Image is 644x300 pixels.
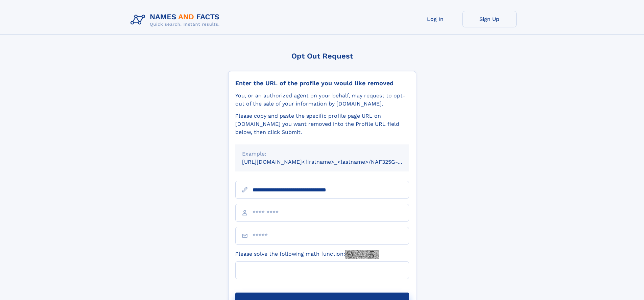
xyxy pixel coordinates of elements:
div: Opt Out Request [228,52,416,60]
a: Log In [408,11,462,27]
div: You, or an authorized agent on your behalf, may request to opt-out of the sale of your informatio... [235,92,409,108]
a: Sign Up [462,11,517,27]
div: Example: [242,150,402,158]
small: [URL][DOMAIN_NAME]<firstname>_<lastname>/NAF325G-xxxxxxxx [242,159,422,165]
img: Logo Names and Facts [128,11,225,29]
label: Please solve the following math function: [235,250,379,259]
div: Please copy and paste the specific profile page URL on [DOMAIN_NAME] you want removed into the Pr... [235,112,409,136]
div: Enter the URL of the profile you would like removed [235,79,409,87]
